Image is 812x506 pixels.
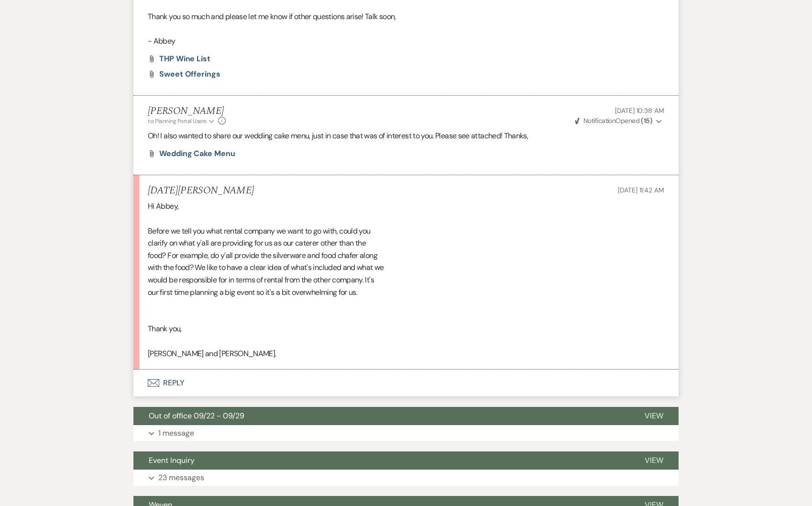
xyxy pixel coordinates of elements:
[159,69,220,79] span: Sweet Offerings
[158,427,194,439] p: 1 message
[148,11,664,23] p: Thank you so much and please let me know if other questions arise! Talk soon,
[133,470,679,486] button: 23 messages
[148,130,664,142] p: Oh! I also wanted to share our wedding cake menu, just in case that was of interest to you. Pleas...
[148,185,254,197] h5: [DATE][PERSON_NAME]
[159,70,220,78] a: Sweet Offerings
[149,411,244,421] span: Out of office 09/22 - 09/29
[573,116,664,126] button: NotificationOpened (15)
[133,370,679,396] button: Reply
[159,54,210,64] span: THP Wine List
[148,117,207,125] span: to: Planning Portal Users
[159,150,235,157] a: Wedding Cake Menu
[629,451,679,470] button: View
[133,425,679,441] button: 1 message
[158,472,204,484] p: 23 messages
[618,186,664,194] span: [DATE] 11:42 AM
[641,116,652,125] strong: ( 15 )
[133,451,629,470] button: Event Inquiry
[645,455,663,465] span: View
[615,106,664,115] span: [DATE] 10:38 AM
[148,200,664,360] div: Hi Abbey, Before we tell you what rental company we want to go with, could you clarify on what y'...
[148,105,226,117] h5: [PERSON_NAME]
[575,116,653,125] span: Opened
[159,148,235,158] span: Wedding Cake Menu
[133,407,629,425] button: Out of office 09/22 - 09/29
[149,455,195,465] span: Event Inquiry
[583,116,615,125] span: Notification
[159,55,210,63] a: THP Wine List
[148,117,216,125] button: to: Planning Portal Users
[629,407,679,425] button: View
[148,35,664,47] p: - Abbey
[645,411,663,421] span: View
